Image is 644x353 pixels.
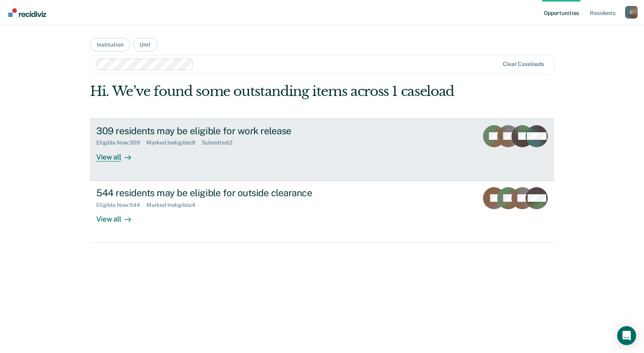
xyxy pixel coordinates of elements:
a: 544 residents may be eligible for outside clearanceEligible Now:544Marked Ineligible:4View all [90,181,554,243]
div: Open Intercom Messenger [617,326,636,345]
div: Submitted : 2 [202,139,239,146]
div: 544 residents may be eligible for outside clearance [96,187,373,199]
div: Eligible Now : 544 [96,202,146,208]
img: Recidiviz [8,8,46,17]
button: Profile dropdown button [625,6,638,19]
div: Hi. We’ve found some outstanding items across 1 caseload [90,83,461,100]
div: Clear caseloads [503,61,544,68]
button: Institution [90,38,130,52]
div: 309 residents may be eligible for work release [96,125,373,137]
div: Marked Ineligible : 4 [146,202,202,208]
div: View all [96,208,140,223]
div: Marked Ineligible : 9 [146,139,202,146]
div: Eligible Now : 309 [96,139,146,146]
div: D [625,6,638,19]
a: 309 residents may be eligible for work releaseEligible Now:309Marked Ineligible:9Submitted:2View all [90,118,554,181]
div: View all [96,146,140,161]
button: Unit [133,38,157,52]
